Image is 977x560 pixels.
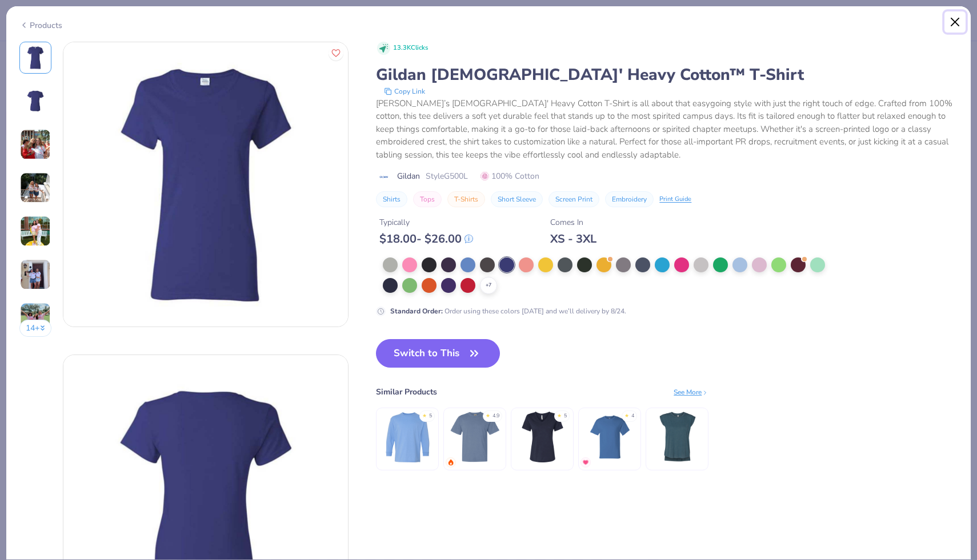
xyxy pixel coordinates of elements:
div: ★ [486,412,490,417]
div: See More [674,387,708,397]
img: Bella + Canvas Ladies' Relaxed Jersey V-Neck T-Shirt [515,410,570,464]
button: Switch to This [376,339,500,368]
button: copy to clipboard [381,86,429,97]
div: ★ [422,412,427,417]
div: ★ [557,412,562,417]
img: User generated content [20,172,51,203]
img: Front [63,42,348,327]
div: ★ [624,412,629,417]
div: 4 [631,412,634,420]
img: User generated content [20,129,51,160]
strong: Standard Order : [390,307,443,316]
img: Back [22,87,49,115]
div: 5 [429,412,432,420]
button: 14+ [19,320,52,337]
div: [PERSON_NAME]’s [DEMOGRAPHIC_DATA]' Heavy Cotton T-Shirt is all about that easygoing style with j... [376,97,958,162]
button: Screen Print [548,191,599,207]
img: User generated content [20,303,51,333]
div: Typically [379,216,473,228]
span: 13.3K Clicks [393,43,428,53]
button: Like [329,46,343,61]
button: Embroidery [605,191,654,207]
img: brand logo [376,172,391,182]
img: Gildan Youth Heavy Cotton 5.3 Oz. Long-Sleeve T-Shirt [381,410,435,464]
div: Gildan [DEMOGRAPHIC_DATA]' Heavy Cotton™ T-Shirt [376,64,958,86]
span: Gildan [397,170,420,182]
div: XS - 3XL [550,232,596,246]
div: Print Guide [659,195,691,204]
button: Shirts [376,191,407,207]
button: Close [944,11,966,33]
img: User generated content [20,259,51,290]
img: Comfort Colors Adult Heavyweight T-Shirt [448,410,502,464]
div: 4.9 [492,412,499,420]
div: Order using these colors [DATE] and we’ll delivery by 8/24. [390,306,626,316]
span: + 7 [486,281,491,289]
img: MostFav.gif [582,459,589,466]
button: Short Sleeve [491,191,543,207]
img: Champion Short Sleeve T-Shirt [583,410,637,464]
span: Style G500L [426,170,468,182]
div: Similar Products [376,386,437,398]
img: Bella + Canvas Ladies' Flowy Muscle T-Shirt with Rolled Cuff [650,410,704,464]
div: Comes In [550,216,596,228]
img: User generated content [20,216,51,247]
div: Products [19,19,62,31]
img: Front [22,44,49,71]
button: T-Shirts [447,191,485,207]
button: Tops [413,191,442,207]
div: $ 18.00 - $ 26.00 [379,232,473,246]
span: 100% Cotton [481,170,539,182]
div: 5 [564,412,567,420]
img: trending.gif [447,459,454,466]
